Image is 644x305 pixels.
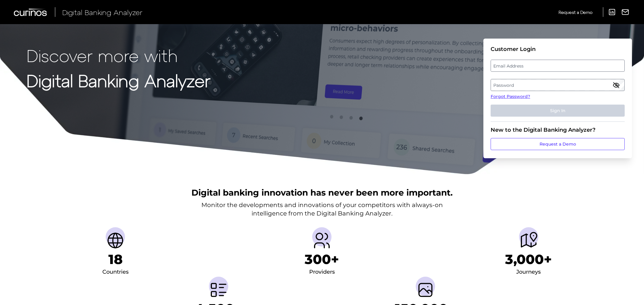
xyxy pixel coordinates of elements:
[519,231,538,250] img: Journeys
[491,138,625,150] a: Request a Demo
[108,251,123,267] h1: 18
[209,280,228,300] img: Metrics
[309,267,335,277] div: Providers
[14,8,48,16] img: Curinos
[491,60,624,71] label: Email Address
[201,201,443,218] p: Monitor the developments and innovations of your competitors with always-on intelligence from the...
[559,7,592,17] a: Request a Demo
[516,267,541,277] div: Journeys
[491,105,625,117] button: Sign In
[491,46,625,52] div: Customer Login
[27,70,210,90] strong: Digital Banking Analyzer
[491,127,625,133] div: New to the Digital Banking Analyzer?
[559,10,592,15] span: Request a Demo
[191,187,453,198] h2: Digital banking innovation has never been more important.
[491,93,625,100] a: Forgot Password?
[305,251,339,267] h1: 300+
[106,231,125,250] img: Countries
[491,80,624,90] label: Password
[505,251,552,267] h1: 3,000+
[27,46,210,65] p: Discover more with
[102,267,129,277] div: Countries
[416,280,435,300] img: Screenshots
[312,231,332,250] img: Providers
[62,8,143,17] span: Digital Banking Analyzer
